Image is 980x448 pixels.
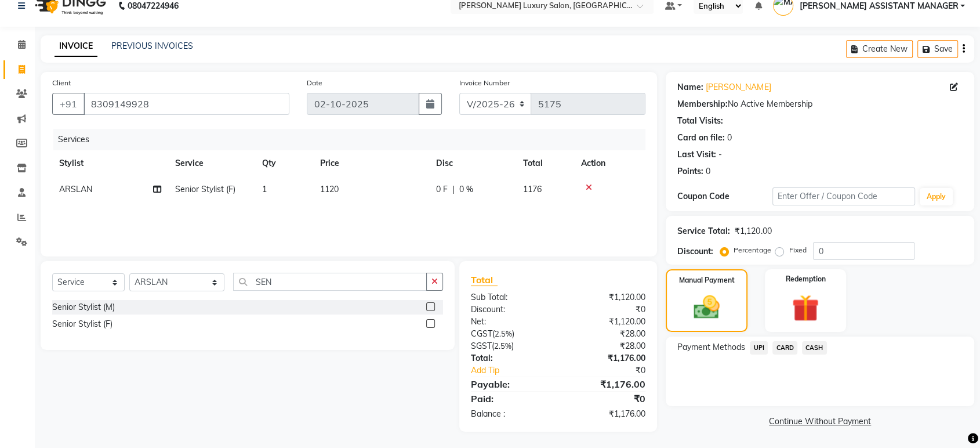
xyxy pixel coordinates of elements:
[558,352,655,364] div: ₹1,176.00
[462,352,558,364] div: Total:
[55,36,97,57] a: INVOICE
[462,340,558,352] div: ( )
[320,184,339,194] span: 1120
[735,225,771,237] div: ₹1,120.00
[772,341,797,355] span: CARD
[313,150,429,176] th: Price
[52,150,168,176] th: Stylist
[462,291,558,304] div: Sub Total:
[471,274,498,286] span: Total
[262,184,267,194] span: 1
[706,165,710,178] div: 0
[718,149,722,161] div: -
[516,150,574,176] th: Total
[233,273,427,291] input: Search or Scan
[677,98,728,110] div: Membership:
[677,245,713,258] div: Discount:
[53,129,654,150] div: Services
[917,40,958,58] button: Save
[52,318,112,330] div: Senior Stylist (F)
[677,149,716,161] div: Last Visit:
[558,291,655,304] div: ₹1,120.00
[462,304,558,316] div: Discount:
[846,40,913,58] button: Create New
[436,183,448,196] span: 0 F
[494,341,511,351] span: 2.5%
[802,341,827,355] span: CASH
[558,340,655,352] div: ₹28.00
[52,78,71,88] label: Client
[734,245,771,255] label: Percentage
[168,150,255,176] th: Service
[783,291,827,325] img: _gift.svg
[462,377,558,391] div: Payable:
[52,301,115,313] div: Senior Stylist (M)
[558,328,655,340] div: ₹28.00
[558,392,655,406] div: ₹0
[677,341,745,353] span: Payment Methods
[307,78,322,88] label: Date
[920,188,953,205] button: Apply
[462,364,574,377] a: Add Tip
[785,274,825,284] label: Redemption
[772,187,915,205] input: Enter Offer / Coupon Code
[459,183,473,196] span: 0 %
[52,93,85,115] button: +91
[679,275,735,286] label: Manual Payment
[111,41,193,51] a: PREVIOUS INVOICES
[677,225,730,237] div: Service Total:
[727,132,732,144] div: 0
[750,341,768,355] span: UPI
[523,184,542,194] span: 1176
[255,150,313,176] th: Qty
[677,165,703,178] div: Points:
[462,316,558,328] div: Net:
[677,115,723,127] div: Total Visits:
[558,304,655,316] div: ₹0
[84,93,289,115] input: Search by Name/Mobile/Email/Code
[462,408,558,420] div: Balance :
[429,150,516,176] th: Disc
[706,81,771,93] a: [PERSON_NAME]
[462,328,558,340] div: ( )
[495,329,512,338] span: 2.5%
[685,292,727,322] img: _cash.svg
[471,341,492,351] span: SGST
[668,416,972,428] a: Continue Without Payment
[558,316,655,328] div: ₹1,120.00
[558,377,655,391] div: ₹1,176.00
[471,328,492,339] span: CGST
[677,98,963,110] div: No Active Membership
[59,184,92,194] span: ARSLAN
[574,364,654,377] div: ₹0
[677,132,725,144] div: Card on file:
[574,150,645,176] th: Action
[462,392,558,406] div: Paid:
[175,184,235,194] span: Senior Stylist (F)
[677,81,703,93] div: Name:
[677,190,772,203] div: Coupon Code
[459,78,510,88] label: Invoice Number
[452,183,455,196] span: |
[558,408,655,420] div: ₹1,176.00
[789,245,806,255] label: Fixed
